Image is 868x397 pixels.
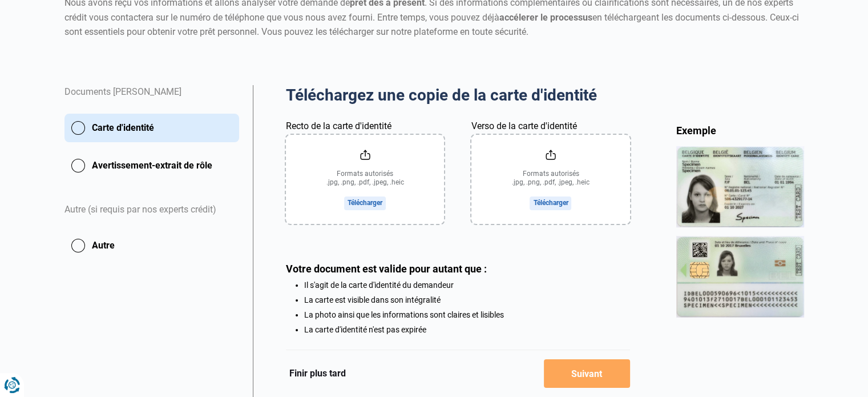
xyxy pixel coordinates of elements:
button: Avertissement-extrait de rôle [64,151,239,180]
button: Finir plus tard [286,366,349,381]
div: Documents [PERSON_NAME] [64,85,239,114]
div: Exemple [676,124,804,137]
strong: accélerer le processus [499,12,592,23]
h2: Téléchargez une copie de la carte d'identité [286,85,630,106]
label: Verso de la carte d'identité [471,119,577,133]
img: idCard [676,146,804,317]
li: La carte d'identité n'est pas expirée [304,325,630,334]
button: Carte d'identité [64,114,239,142]
div: Autre (si requis par nos experts crédit) [64,189,239,231]
button: Suivant [544,359,630,388]
li: La carte est visible dans son intégralité [304,295,630,304]
button: Autre [64,231,239,260]
li: La photo ainsi que les informations sont claires et lisibles [304,310,630,319]
label: Recto de la carte d'identité [286,119,391,133]
div: Votre document est valide pour autant que : [286,263,630,275]
li: Il s'agit de la carte d'identité du demandeur [304,280,630,290]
